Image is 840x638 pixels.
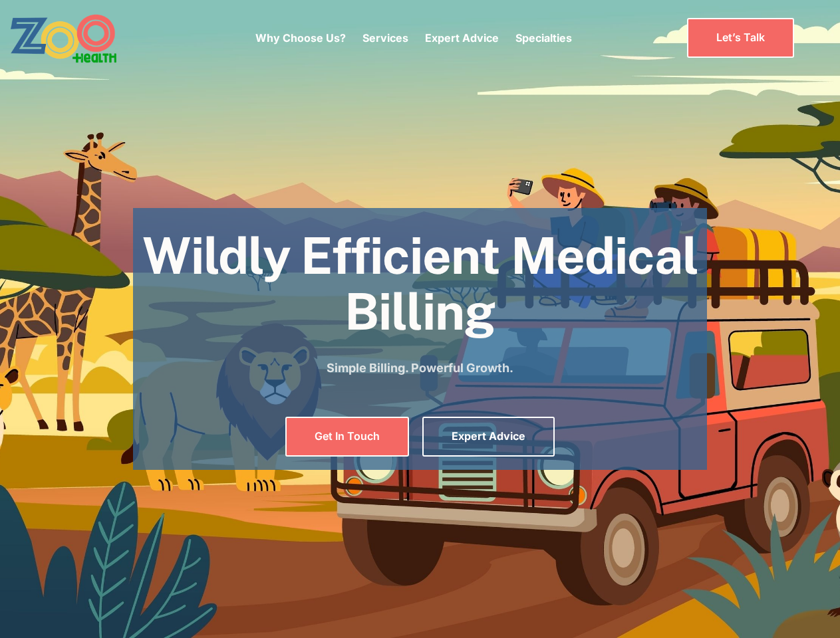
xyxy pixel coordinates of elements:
[285,417,409,456] a: Get In Touch
[362,30,408,46] p: Services
[133,228,707,339] h1: Wildly Efficient Medical Billing
[422,417,555,456] a: Expert Advice
[255,31,346,45] a: Why Choose Us?
[515,31,572,45] a: Specialties
[10,13,153,63] a: home
[687,18,794,57] a: Let’s Talk
[362,10,408,66] div: Services
[425,31,499,45] a: Expert Advice
[327,361,513,375] strong: Simple Billing. Powerful Growth.
[515,10,572,66] div: Specialties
